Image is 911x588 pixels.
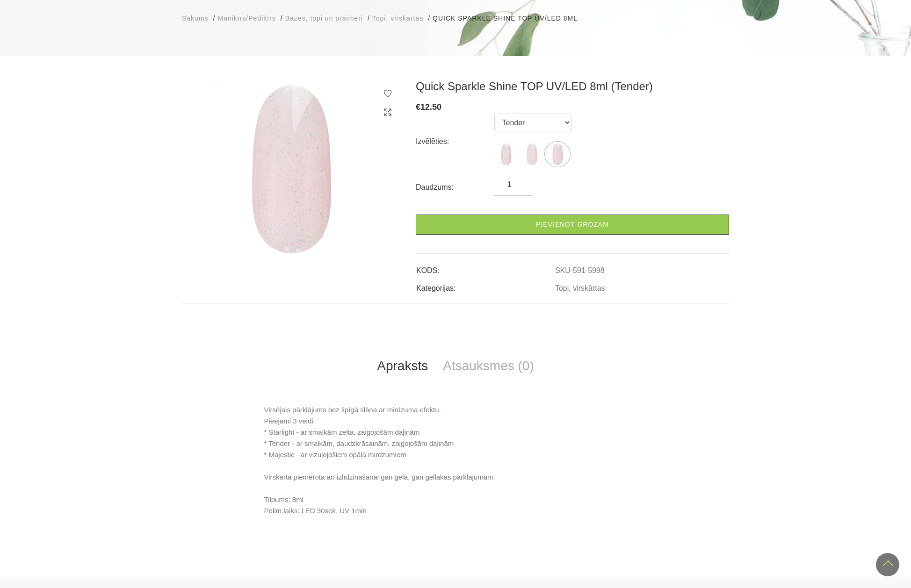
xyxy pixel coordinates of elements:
img: ... [546,143,569,166]
a: Manikīrs/Pedikīrs [217,14,275,23]
a: Sākums [182,14,209,23]
span: 12.50 [420,102,441,112]
div: Izvēlēties: [416,134,494,149]
div: Daudzums: [416,180,494,195]
span: € [416,102,420,112]
li: Quick Sparkle Shine TOP UV/LED 8ml [433,14,587,23]
a: Atsauksmes (0) [435,351,542,381]
a: Apraksts [369,351,435,381]
p: Virsējais pārklājums bez lipīgā slāņa ar mirdzuma efektu. Pieejami 3 veidi: * Starlight - ar smal... [264,404,647,516]
img: ... [520,143,543,166]
span: Manikīrs/Pedikīrs [217,14,275,22]
img: Quick Sparkle Shine TOP UV/LED 8ml [182,79,402,259]
img: ... [494,143,518,166]
a: SKU-591-5998 [555,266,605,275]
a: Topi, virskārtas [372,14,423,23]
td: Kategorijas: [416,276,555,294]
h3: Quick Sparkle Shine TOP UV/LED 8ml (Tender) [416,79,729,93]
td: KODS: [416,258,555,276]
span: Bāzes, topi un praimeri [285,14,363,22]
a: Pievienot grozam [416,215,729,235]
a: Topi, virskārtas [555,284,605,293]
a: Bāzes, topi un praimeri [285,14,363,23]
span: Sākums [182,14,209,22]
span: Topi, virskārtas [372,14,423,22]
